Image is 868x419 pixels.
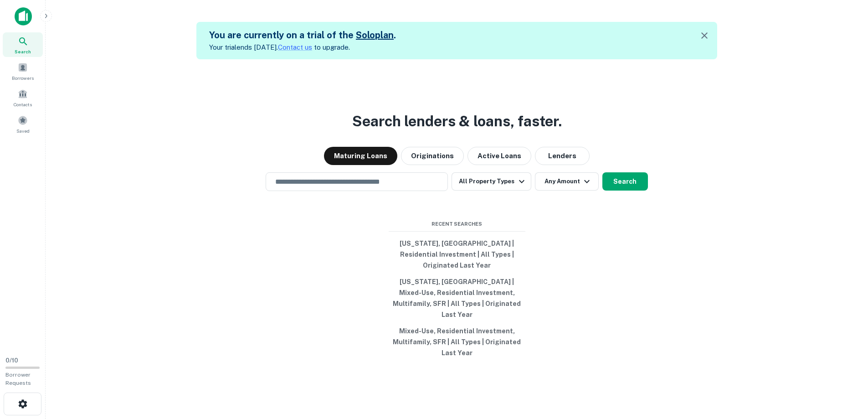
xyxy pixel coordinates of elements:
[535,172,599,191] button: Any Amount
[15,7,32,26] img: capitalize-icon.png
[15,48,31,55] span: Search
[389,235,525,274] button: [US_STATE], [GEOGRAPHIC_DATA] | Residential Investment | All Types | Originated Last Year
[352,110,562,132] h3: Search lenders & loans, faster.
[324,147,397,165] button: Maturing Loans
[12,74,34,82] span: Borrowers
[401,147,464,165] button: Originations
[822,346,868,390] iframe: Chat Widget
[535,147,590,165] button: Lenders
[3,32,43,57] a: Search
[209,42,396,53] p: Your trial ends [DATE]. to upgrade.
[3,85,43,110] a: Contacts
[14,101,32,108] span: Contacts
[389,220,525,228] span: Recent Searches
[209,28,396,42] h5: You are currently on a trial of the .
[356,30,394,41] a: Soloplan
[389,323,525,361] button: Mixed-Use, Residential Investment, Multifamily, SFR | All Types | Originated Last Year
[389,274,525,323] button: [US_STATE], [GEOGRAPHIC_DATA] | Mixed-Use, Residential Investment, Multifamily, SFR | All Types |...
[3,59,43,83] a: Borrowers
[3,112,43,136] a: Saved
[5,357,18,364] span: 0 / 10
[16,127,30,134] span: Saved
[278,43,312,51] a: Contact us
[467,147,531,165] button: Active Loans
[452,172,531,191] button: All Property Types
[5,372,31,386] span: Borrower Requests
[602,172,648,191] button: Search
